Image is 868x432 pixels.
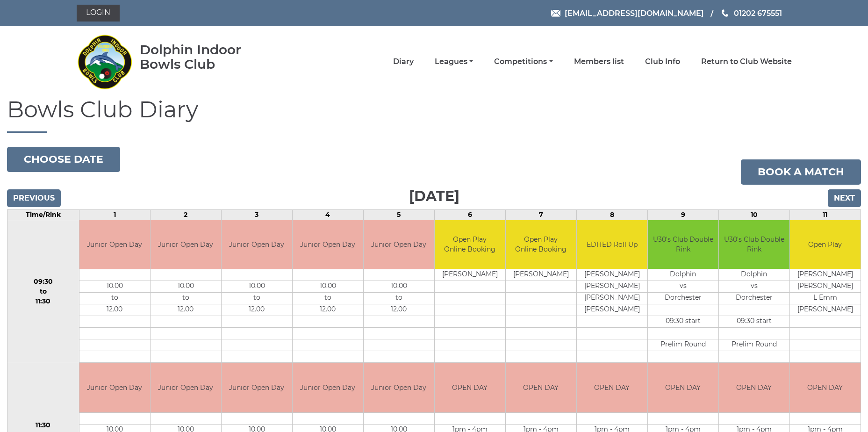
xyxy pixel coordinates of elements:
td: Junior Open Day [293,220,363,269]
input: Previous [7,189,61,207]
td: Open Play Online Booking [506,220,576,269]
td: Junior Open Day [79,363,150,412]
a: Diary [393,57,414,67]
td: [PERSON_NAME] [577,304,647,316]
td: Prelim Round [719,339,789,351]
td: to [151,293,221,304]
td: 2 [150,209,221,220]
span: 01202 675551 [734,8,782,17]
td: Dorchester [719,293,789,304]
td: 12.00 [222,304,292,316]
td: 3 [221,209,292,220]
td: Junior Open Day [222,220,292,269]
td: to [293,293,363,304]
td: Junior Open Day [364,220,434,269]
td: OPEN DAY [648,363,718,412]
td: L Emm [790,293,861,304]
td: [PERSON_NAME] [790,304,861,316]
td: 4 [292,209,363,220]
td: 09:30 start [719,316,789,328]
td: 8 [576,209,647,220]
td: OPEN DAY [719,363,789,412]
td: 10.00 [364,281,434,293]
td: Junior Open Day [364,363,434,412]
td: Dorchester [648,293,718,304]
td: 12.00 [364,304,434,316]
img: Email [551,10,560,17]
td: U30's Club Double Rink [648,220,718,269]
td: 09:30 start [648,316,718,328]
td: 09:30 to 11:30 [7,220,79,363]
td: 10.00 [79,281,150,293]
td: [PERSON_NAME] [577,269,647,281]
td: to [364,293,434,304]
a: Email [EMAIL_ADDRESS][DOMAIN_NAME] [551,7,704,19]
a: Book a match [741,159,861,185]
td: Junior Open Day [79,220,150,269]
td: Open Play Online Booking [435,220,505,269]
td: [PERSON_NAME] [435,269,505,281]
td: OPEN DAY [506,363,576,412]
h1: Bowls Club Diary [7,97,861,133]
a: Members list [574,57,624,67]
td: [PERSON_NAME] [790,269,861,281]
td: 11 [789,209,861,220]
td: [PERSON_NAME] [577,293,647,304]
td: vs [648,281,718,293]
a: Competitions [494,57,552,67]
td: OPEN DAY [790,363,861,412]
td: 9 [647,209,718,220]
div: Dolphin Indoor Bowls Club [140,43,271,72]
td: 12.00 [79,304,150,316]
td: vs [719,281,789,293]
td: 12.00 [293,304,363,316]
td: [PERSON_NAME] [506,269,576,281]
td: OPEN DAY [577,363,647,412]
td: OPEN DAY [435,363,505,412]
a: Club Info [645,57,680,67]
td: Junior Open Day [151,220,221,269]
td: U30's Club Double Rink [719,220,789,269]
td: Junior Open Day [293,363,363,412]
td: [PERSON_NAME] [790,281,861,293]
td: to [222,293,292,304]
td: Time/Rink [7,209,79,220]
a: Login [77,5,120,22]
td: Dolphin [719,269,789,281]
td: Open Play [790,220,861,269]
button: Choose date [7,147,120,172]
td: Dolphin [648,269,718,281]
td: 10 [718,209,789,220]
td: 10.00 [293,281,363,293]
td: 12.00 [151,304,221,316]
span: [EMAIL_ADDRESS][DOMAIN_NAME] [565,8,704,17]
td: 6 [434,209,505,220]
td: Junior Open Day [151,363,221,412]
td: 1 [79,209,150,220]
a: Return to Club Website [701,57,792,67]
td: [PERSON_NAME] [577,281,647,293]
input: Next [828,189,861,207]
img: Dolphin Indoor Bowls Club [77,29,133,94]
img: Phone us [722,9,728,17]
a: Phone us 01202 675551 [720,7,782,19]
td: to [79,293,150,304]
td: 10.00 [222,281,292,293]
a: Leagues [435,57,473,67]
td: 5 [363,209,434,220]
td: 7 [505,209,576,220]
td: EDITED Roll Up [577,220,647,269]
td: 10.00 [151,281,221,293]
td: Prelim Round [648,339,718,351]
td: Junior Open Day [222,363,292,412]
